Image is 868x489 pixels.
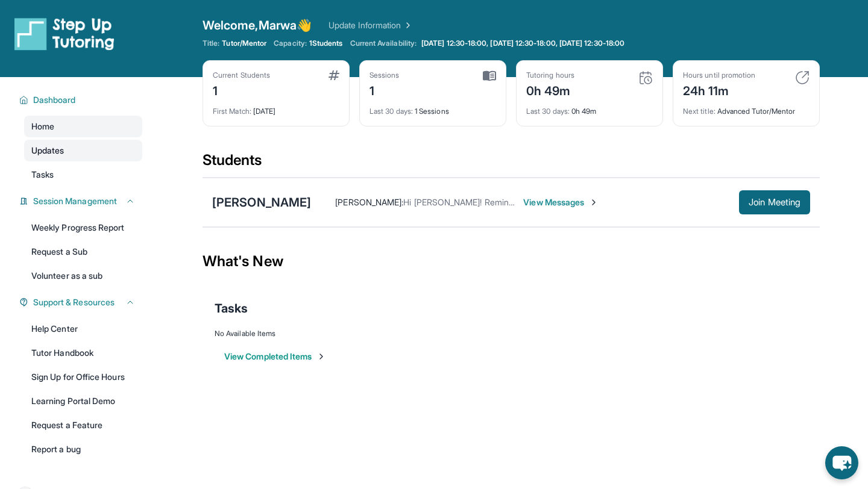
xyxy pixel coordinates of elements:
[28,296,135,308] button: Support & Resources
[31,120,54,132] span: Home
[31,169,54,181] span: Tasks
[335,197,403,207] span: [PERSON_NAME] :
[825,446,858,479] button: chat-button
[526,80,574,99] div: 0h 49m
[483,70,496,81] img: card
[329,70,339,80] img: card
[24,164,142,185] a: Tasks
[403,197,722,207] span: Hi [PERSON_NAME]! Reminder for later [DATE], i'll see [PERSON_NAME] at 5:00pm!
[215,329,808,338] div: No Available Items
[24,438,142,460] a: Report a bug
[24,390,142,412] a: Learning Portal Demo
[421,39,624,48] span: [DATE] 12:30-18:00, [DATE] 12:30-18:00, [DATE] 12:30-18:00
[370,99,496,116] div: 1 Sessions
[683,80,755,99] div: 24h 11m
[203,235,820,288] div: What's New
[24,342,142,364] a: Tutor Handbook
[350,39,417,48] span: Current Availability:
[24,265,142,287] a: Volunteer as a sub
[213,70,270,80] div: Current Students
[523,196,599,208] span: View Messages
[739,190,810,214] button: Join Meeting
[24,366,142,388] a: Sign Up for Office Hours
[683,107,715,116] span: Next title :
[212,194,311,211] div: [PERSON_NAME]
[33,195,117,207] span: Session Management
[329,19,413,31] a: Update Information
[33,94,76,106] span: Dashboard
[683,70,755,80] div: Hours until promotion
[28,94,135,106] button: Dashboard
[31,145,64,157] span: Updates
[370,80,400,99] div: 1
[203,39,219,48] span: Title:
[526,99,653,116] div: 0h 49m
[370,107,413,116] span: Last 30 days :
[24,116,142,137] a: Home
[222,39,266,48] span: Tutor/Mentor
[215,300,248,317] span: Tasks
[795,70,810,85] img: card
[749,199,800,206] span: Join Meeting
[401,19,413,31] img: Chevron Right
[24,414,142,436] a: Request a Feature
[213,80,270,99] div: 1
[309,39,343,48] span: 1 Students
[683,99,810,116] div: Advanced Tutor/Mentor
[24,217,142,238] a: Weekly Progress Report
[203,17,312,34] span: Welcome, Marwa 👋
[24,318,142,340] a: Help Center
[33,296,115,308] span: Support & Resources
[224,350,326,363] button: View Completed Items
[370,70,400,80] div: Sessions
[526,107,570,116] span: Last 30 days :
[589,198,599,207] img: Chevron-Right
[203,151,820,177] div: Students
[274,39,307,48] span: Capacity:
[14,17,115,51] img: logo
[526,70,574,80] div: Tutoring hours
[638,70,653,85] img: card
[28,195,135,207] button: Session Management
[213,107,251,116] span: First Match :
[419,39,627,48] a: [DATE] 12:30-18:00, [DATE] 12:30-18:00, [DATE] 12:30-18:00
[24,241,142,263] a: Request a Sub
[24,140,142,161] a: Updates
[213,99,339,116] div: [DATE]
